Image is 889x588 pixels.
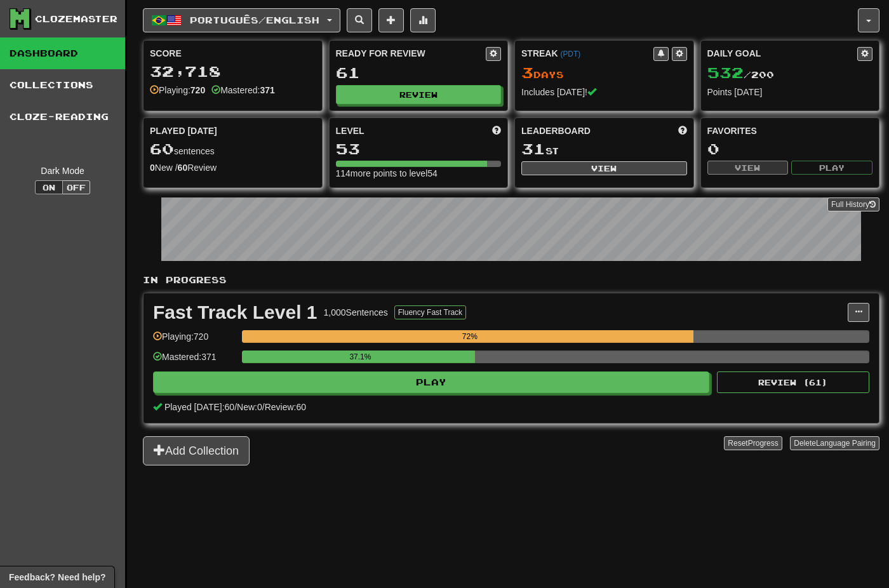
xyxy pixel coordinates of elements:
[260,85,274,95] strong: 371
[347,8,372,32] button: Search sentences
[143,274,879,286] p: In Progress
[521,86,687,98] div: Includes [DATE]!
[150,140,174,157] span: 60
[492,124,501,137] span: Score more points to level up
[707,141,873,157] div: 0
[827,197,879,211] a: Full History
[150,163,155,173] strong: 0
[324,306,388,319] div: 1,000 Sentences
[394,305,466,319] button: Fluency Fast Track
[237,402,262,412] span: New: 0
[153,330,236,351] div: Playing: 720
[178,163,188,173] strong: 60
[10,164,116,177] div: Dark Mode
[521,63,533,81] span: 3
[150,63,316,79] div: 32,718
[521,65,687,81] div: Day s
[748,439,779,448] span: Progress
[9,571,105,584] span: Open feedback widget
[190,85,205,95] strong: 720
[521,140,545,157] span: 31
[707,69,774,80] span: / 200
[143,8,340,32] button: Português/English
[153,351,236,371] div: Mastered: 371
[265,402,306,412] span: Review: 60
[707,86,873,98] div: Points [DATE]
[164,402,234,412] span: Played [DATE]: 60
[707,63,744,81] span: 532
[521,47,653,60] div: Streak
[35,180,63,194] button: On
[336,167,502,180] div: 114 more points to level 54
[143,436,250,465] button: Add Collection
[262,402,265,412] span: /
[246,351,474,363] div: 37.1%
[410,8,436,32] button: More stats
[336,85,502,104] button: Review
[211,84,275,97] div: Mastered:
[150,141,316,157] div: sentences
[521,141,687,157] div: st
[153,371,709,393] button: Play
[150,84,205,97] div: Playing:
[150,161,316,174] div: New / Review
[35,13,117,25] div: Clozemaster
[678,124,687,137] span: This week in points, UTC
[336,124,364,137] span: Level
[724,436,782,450] button: ResetProgress
[150,47,316,60] div: Score
[717,371,869,393] button: Review (61)
[190,15,319,25] span: Português / English
[707,161,789,175] button: View
[336,141,502,157] div: 53
[791,161,872,175] button: Play
[816,439,876,448] span: Language Pairing
[521,124,591,137] span: Leaderboard
[234,402,237,412] span: /
[336,65,502,81] div: 61
[246,330,693,343] div: 72%
[150,124,217,137] span: Played [DATE]
[521,161,687,175] button: View
[378,8,404,32] button: Add sentence to collection
[707,47,858,61] div: Daily Goal
[560,50,580,58] a: (PDT)
[336,47,486,60] div: Ready for Review
[153,303,317,322] div: Fast Track Level 1
[62,180,90,194] button: Off
[707,124,873,137] div: Favorites
[790,436,879,450] button: DeleteLanguage Pairing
